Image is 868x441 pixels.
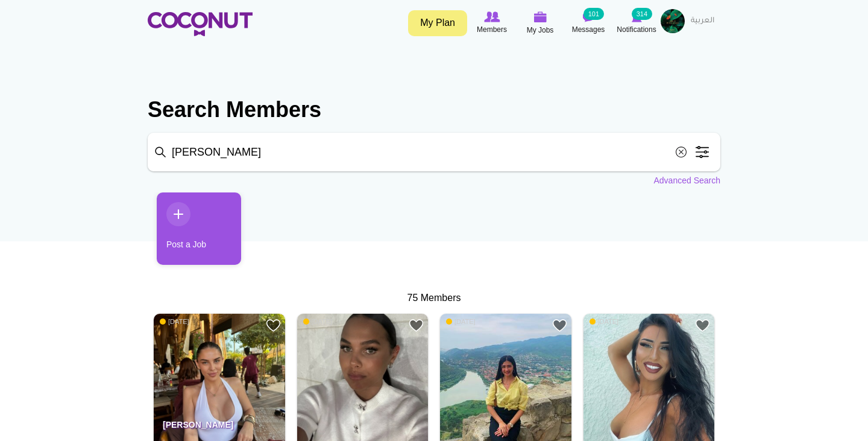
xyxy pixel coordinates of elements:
span: [DATE] [446,317,476,326]
a: Notifications Notifications 314 [612,9,661,37]
img: Messages [582,11,594,22]
span: Messages [572,24,605,36]
a: Browse Members Members [468,9,516,37]
span: [DATE] [303,317,333,326]
a: My Plan [408,10,467,36]
span: [DATE] [590,317,619,326]
img: Home [148,12,253,36]
a: Messages Messages 101 [564,9,612,37]
a: العربية [685,9,720,33]
h2: Search Members [148,95,720,124]
a: Add to Favourites [266,318,281,333]
span: My Jobs [527,24,554,36]
small: 314 [632,8,652,20]
span: Notifications [617,24,656,36]
div: 75 Members [148,291,720,305]
a: Add to Favourites [552,318,567,333]
img: Notifications [632,11,642,22]
input: Search members by role or city [148,133,720,171]
img: Browse Members [484,11,500,22]
li: 1 / 1 [148,192,232,274]
img: My Jobs [533,11,547,22]
a: Advanced Search [653,174,720,186]
a: Add to Favourites [409,318,424,333]
a: My Jobs My Jobs [516,9,564,37]
a: Post a Job [157,192,241,265]
span: [DATE] [160,317,189,326]
small: 101 [583,8,604,20]
a: Add to Favourites [695,318,710,333]
span: Members [477,24,507,36]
